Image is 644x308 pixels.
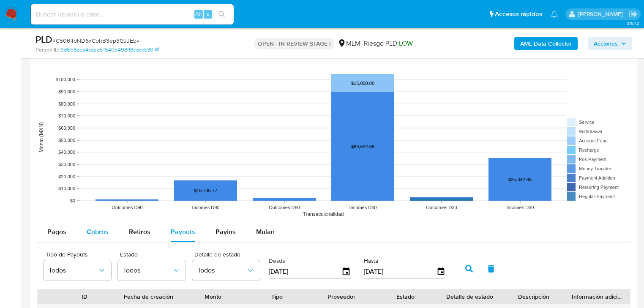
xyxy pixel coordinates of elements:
[364,39,413,48] span: Riesgo PLD:
[520,37,572,50] b: AML Data Collector
[551,11,558,18] a: Notificaciones
[207,10,209,18] span: s
[31,9,234,20] input: Buscar usuario o caso...
[52,36,139,45] span: # C5064oND6xCphB9ep3GJJEbv
[629,10,638,19] a: Salir
[627,20,640,27] span: 3.157.2
[338,39,360,48] div: MLM
[594,37,618,50] span: Acciones
[213,8,230,20] button: search-icon
[588,37,632,50] button: Acciones
[35,33,52,46] b: PLD
[60,46,159,54] a: 6d658dea4caae515405498f18edccb30
[195,10,202,18] span: Alt
[514,37,578,50] button: AML Data Collector
[495,10,542,19] span: Accesos rápidos
[35,46,59,54] b: Person ID
[254,38,334,49] p: OPEN - IN REVIEW STAGE I
[578,10,626,18] p: michelleangelica.rodriguez@mercadolibre.com.mx
[399,38,413,48] span: LOW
